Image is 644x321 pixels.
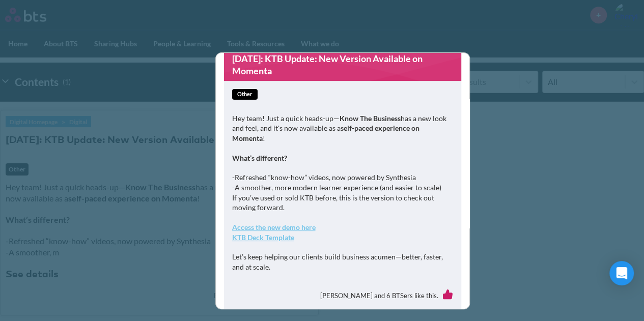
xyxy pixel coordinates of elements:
p: Hey team! Just a quick heads-up— has a new look and feel, and it's now available as a ! [232,113,453,143]
p: Let’s keep helping our clients build business acumen—better, faster, and at scale. [232,252,453,272]
span: other [232,89,258,100]
p: -Refreshed “know-how” videos, now powered by Synthesia -A smoother, more modern learner experienc... [232,172,453,212]
a: Access the new demo here [232,223,316,231]
a: KTB Deck Template [232,233,294,242]
strong: What’s different? [232,154,287,162]
div: [PERSON_NAME] and 6 BTSers like this. [232,282,453,310]
strong: self-paced experience on Momenta [232,124,419,142]
div: Open Intercom Messenger [609,261,634,285]
strong: Know The Business [340,114,401,123]
a: [DATE]: KTB Update: New Version Available on Momenta [224,49,461,81]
